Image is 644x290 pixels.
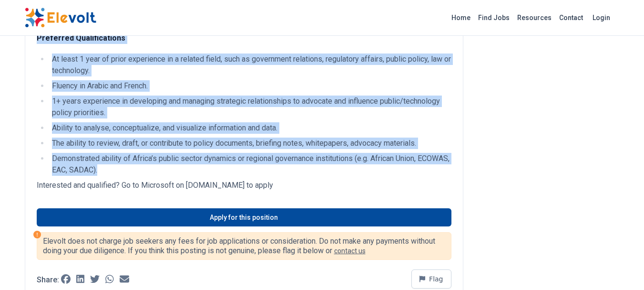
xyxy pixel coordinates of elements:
li: 1+ years experience in developing and managing strategic relationships to advocate and influence ... [49,96,451,118]
li: Demonstrated ability of Africa’s public sector dynamics or regional governance institutions (e.g.... [49,153,451,176]
a: Apply for this position [37,208,451,226]
p: Interested and qualified? Go to Microsoft on [DOMAIN_NAME] to apply [37,180,451,191]
a: Home [448,10,474,25]
li: The ability to review, draft, or contribute to policy documents, briefing notes, whitepapers, adv... [49,138,451,149]
p: Elevolt does not charge job seekers any fees for job applications or consideration. Do not make a... [43,236,445,256]
li: Fluency in Arabic and French. [49,80,451,92]
button: Flag [411,269,451,289]
img: Elevolt [25,8,96,28]
strong: Preferred Qualifications [37,33,125,43]
a: Resources [513,10,555,25]
li: At least 1 year of prior experience in a related field, such as government relations, regulatory ... [49,54,451,76]
iframe: Chat Widget [596,244,644,290]
a: Login [587,8,616,27]
p: Share: [37,276,59,284]
a: Find Jobs [474,10,513,25]
a: Contact [555,10,587,25]
li: Ability to analyse, conceptualize, and visualize information and data. [49,122,451,134]
a: contact us [334,247,366,255]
